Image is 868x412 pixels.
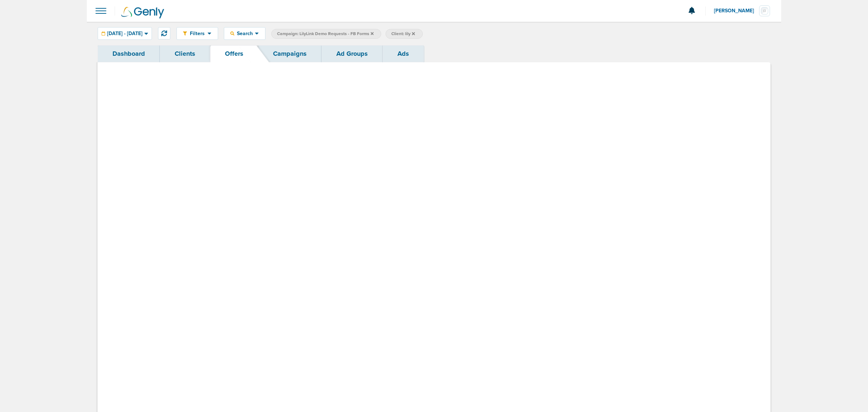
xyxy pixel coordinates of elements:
[322,45,383,62] a: Ad Groups
[234,30,255,37] span: Search
[391,31,415,37] span: Client: lily
[210,45,258,62] a: Offers
[714,8,759,13] span: [PERSON_NAME]
[383,45,424,62] a: Ads
[107,31,142,36] span: [DATE] - [DATE]
[187,30,208,37] span: Filters
[160,45,210,62] a: Clients
[258,45,322,62] a: Campaigns
[98,45,160,62] a: Dashboard
[121,7,164,18] img: Genly
[277,31,374,37] span: Campaign: LilyLink Demo Requests - FB Forms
